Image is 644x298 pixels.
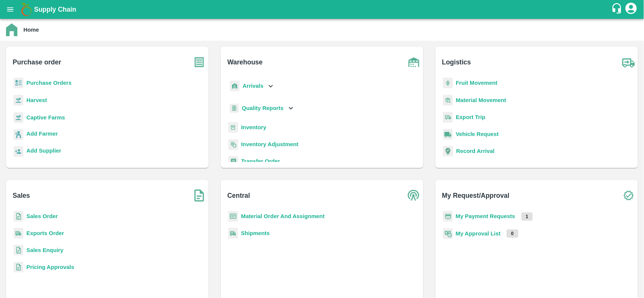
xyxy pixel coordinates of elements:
img: central [404,186,423,205]
img: harvest [14,112,23,123]
b: Central [227,190,250,201]
img: vehicle [443,129,453,140]
b: My Request/Approval [442,190,510,201]
b: Purchase order [13,57,61,67]
img: warehouse [404,53,423,72]
b: Arrivals [243,83,263,89]
b: Add Supplier [26,148,61,154]
img: delivery [443,112,453,123]
a: Purchase Orders [26,80,72,86]
a: Harvest [26,97,47,103]
img: harvest [14,95,23,106]
a: Vehicle Request [456,131,499,137]
img: whTransfer [228,156,238,167]
img: supplier [14,146,23,157]
img: material [443,95,453,106]
b: Warehouse [227,57,263,67]
div: Arrivals [228,78,275,95]
a: My Approval List [456,231,501,237]
img: truck [619,53,638,72]
img: fruit [443,78,453,89]
img: recordArrival [443,146,453,156]
a: Export Trip [456,114,485,120]
a: Record Arrival [456,148,495,154]
div: Quality Reports [228,101,295,116]
img: whInventory [228,122,238,133]
p: 1 [521,212,533,221]
a: Add Farmer [26,130,58,140]
a: Pricing Approvals [26,264,74,270]
b: Add Farmer [26,131,58,137]
a: Sales Enquiry [26,247,63,253]
p: 0 [507,229,518,238]
img: logo [19,2,34,17]
a: Material Order And Assignment [241,213,325,219]
a: Sales Order [26,213,58,219]
b: Sales [13,190,30,201]
a: Supply Chain [34,4,611,15]
img: inventory [228,139,238,150]
b: Supply Chain [34,6,76,13]
img: sales [14,245,23,256]
img: check [619,186,638,205]
a: Inventory Adjustment [241,141,298,147]
div: account of current user [624,2,638,17]
a: My Payment Requests [456,213,515,219]
img: whArrival [230,81,240,92]
div: customer-support [611,3,624,16]
b: Home [23,27,39,33]
img: centralMaterial [228,211,238,222]
a: Material Movement [456,97,506,103]
b: Quality Reports [242,105,284,111]
img: payment [443,211,453,222]
a: Transfer Order [241,158,280,164]
img: farmer [14,129,23,140]
a: Inventory [241,124,266,130]
img: approval [443,228,453,239]
a: Add Supplier [26,147,61,157]
img: sales [14,211,23,222]
a: Exports Order [26,230,64,236]
button: open drawer [2,1,19,18]
img: soSales [190,186,209,205]
img: sales [14,262,23,273]
img: home [6,23,17,36]
a: Captive Farms [26,115,65,121]
img: shipments [14,228,23,239]
img: qualityReport [230,104,239,113]
img: purchase [190,53,209,72]
a: Shipments [241,230,270,236]
a: Fruit Movement [456,80,498,86]
b: Logistics [442,57,471,67]
img: shipments [228,228,238,239]
img: reciept [14,78,23,89]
